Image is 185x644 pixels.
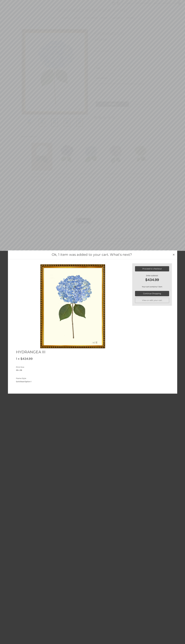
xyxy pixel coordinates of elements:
[135,285,169,288] p: Your cart contains 1 item
[16,366,61,369] dt: Print Size
[135,274,169,283] div: Order subtotal
[16,369,62,372] dd: 26 x 38
[12,252,172,257] h1: Ok, 1 item was added to your cart. What's next?
[16,377,61,380] dt: Frame Style
[135,266,169,271] a: Proceed to checkout
[135,291,169,296] a: Continue Shopping
[173,252,175,257] span: ×
[16,356,62,361] div: 1 × $434.99
[135,298,169,303] a: View or edit your cart
[16,380,62,383] dd: Gold Bead Option 1
[135,277,169,283] strong: $434.99
[16,349,62,355] h2: HYDRANGEA III
[40,263,105,349] img: HYDRANGEA III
